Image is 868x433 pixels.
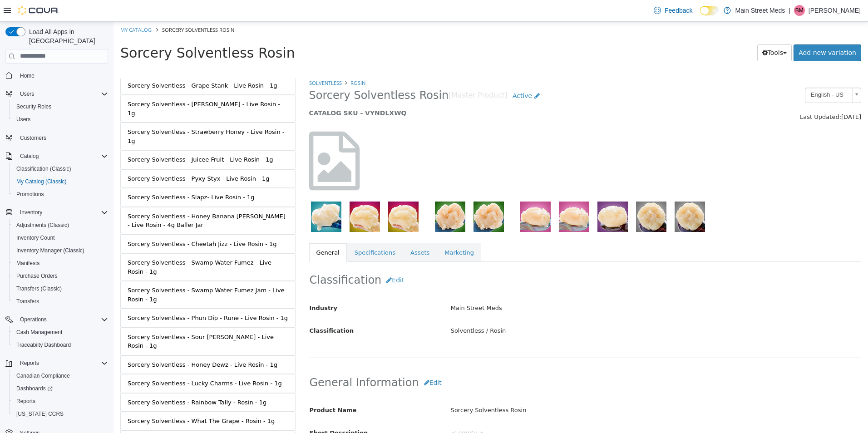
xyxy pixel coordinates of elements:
[13,327,108,338] span: Cash Management
[2,150,112,162] button: Catalog
[16,314,108,325] span: Operations
[13,232,59,243] a: Inventory Count
[728,92,748,98] span: [DATE]
[330,301,754,317] div: Solventless / Rosin
[9,113,112,126] button: Users
[13,163,108,174] span: Classification (Classic)
[196,408,255,414] span: Short Description
[680,23,748,39] a: Add new variation
[20,153,39,160] span: Catalog
[13,271,61,281] a: Purchase Orders
[13,383,108,394] span: Dashboards
[13,408,67,419] a: [US_STATE] CCRS
[13,396,39,407] a: Reports
[13,370,108,381] span: Canadian Compliance
[13,101,108,112] span: Security Roles
[13,258,43,269] a: Manifests
[14,311,175,329] div: Sorcery Solventless - Sour [PERSON_NAME] - Live Rosin - 1g
[692,66,735,80] span: English - US
[20,316,47,323] span: Operations
[16,221,69,229] span: Adjustments (Classic)
[9,219,112,231] button: Adjustments (Classic)
[9,382,112,395] a: Dashboards
[16,89,108,99] span: Users
[14,106,175,123] div: Sorcery Solventless - Strawberry Honey - Live Rosin - 1g
[16,234,55,241] span: Inventory Count
[16,410,64,418] span: [US_STATE] CCRS
[9,408,112,420] button: [US_STATE] CCRS
[16,260,39,267] span: Manifests
[9,369,112,382] button: Canadian Compliance
[16,116,30,123] span: Users
[16,358,108,369] span: Reports
[14,376,153,385] div: Sorcery Solventless - Rainbow Tally - Rosin - 1g
[14,292,174,301] div: Sorcery Solventless - Phun Dip - Rune - Live Rosin - 1g
[2,313,112,326] button: Operations
[2,69,112,82] button: Home
[644,23,679,39] button: Tools
[196,250,748,267] h2: Classification
[306,353,333,369] button: Edit
[13,296,108,307] span: Transfers
[13,296,43,307] a: Transfers
[16,151,108,162] span: Catalog
[13,176,70,187] a: My Catalog (Classic)
[16,132,108,143] span: Customers
[2,206,112,219] button: Inventory
[16,372,70,379] span: Canadian Compliance
[665,6,692,15] span: Feedback
[16,70,108,81] span: Home
[196,87,607,95] h5: CATALOG SKU - VYNDLXWQ
[234,221,289,241] a: Specifications
[650,1,696,20] a: Feedback
[13,101,55,112] a: Security Roles
[16,285,62,292] span: Transfers (Classic)
[13,189,48,200] a: Promotions
[196,353,748,369] h2: General Information
[7,23,182,39] span: Sorcery Solventless Rosin
[13,245,88,256] a: Inventory Manager (Classic)
[16,103,51,110] span: Security Roles
[196,283,224,290] span: Industry
[9,326,112,339] button: Cash Management
[16,272,58,280] span: Purchase Orders
[9,244,112,257] button: Inventory Manager (Classic)
[13,189,108,200] span: Promotions
[14,153,156,162] div: Sorcery Solventless - Pyxy Styx - Live Rosin - 1g
[335,70,394,78] small: [Master Product]
[14,236,175,254] div: Sorcery Solventless - Swamp Water Fumez - Live Rosin - 1g
[9,188,112,201] button: Promotions
[330,403,754,419] div: < empty >
[14,133,159,143] div: Sorcery Solventless - Juicee Fruit - Live Rosin - 1g
[13,340,74,350] a: Traceabilty Dashboard
[18,6,59,15] img: Cova
[735,5,785,16] p: Main Street Meds
[16,298,39,305] span: Transfers
[13,327,66,338] a: Cash Management
[13,283,108,294] span: Transfers (Classic)
[13,340,108,350] span: Traceabilty Dashboard
[7,5,38,11] a: My Catalog
[9,295,112,308] button: Transfers
[14,171,141,180] div: Sorcery Solventless - Slapz- Live Rosin - 1g
[14,218,163,227] div: Sorcery Solventless - Cheetah Jizz - Live Rosin - 1g
[20,134,46,142] span: Customers
[9,175,112,188] button: My Catalog (Classic)
[13,271,108,281] span: Purchase Orders
[13,383,56,394] a: Dashboards
[13,283,65,294] a: Transfers (Classic)
[16,329,62,336] span: Cash Management
[2,88,112,100] button: Users
[16,385,53,392] span: Dashboards
[13,396,108,407] span: Reports
[399,70,419,78] span: Active
[330,381,754,397] div: Sorcery Solventless Rosin
[9,270,112,282] button: Purchase Orders
[13,258,108,269] span: Manifests
[196,221,233,241] a: General
[13,220,108,231] span: Adjustments (Classic)
[196,305,241,312] span: Classification
[9,100,112,113] button: Security Roles
[809,5,861,16] p: [PERSON_NAME]
[16,207,108,218] span: Inventory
